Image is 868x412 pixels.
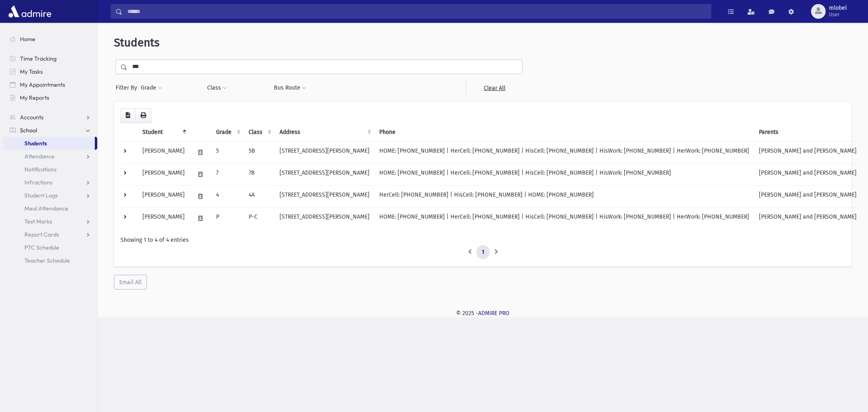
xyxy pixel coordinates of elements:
[754,207,861,229] td: [PERSON_NAME] and [PERSON_NAME]
[140,81,162,95] button: Grade
[20,68,43,75] span: My Tasks
[138,207,190,229] td: [PERSON_NAME]
[20,35,35,43] span: Home
[3,111,97,124] a: Accounts
[20,114,44,121] span: Accounts
[20,55,57,62] span: Time Tracking
[138,185,190,207] td: [PERSON_NAME]
[754,185,861,207] td: [PERSON_NAME] and [PERSON_NAME]
[466,81,523,95] a: Clear All
[24,179,52,186] span: Infractions
[3,52,97,65] a: Time Tracking
[374,123,754,142] th: Phone
[24,205,68,212] span: Meal Attendance
[3,228,97,241] a: Report Cards
[3,215,97,228] a: Test Marks
[374,185,754,207] td: HerCell: [PHONE_NUMBER] | HisCell: [PHONE_NUMBER] | HOME: [PHONE_NUMBER]
[273,81,306,95] button: Bus Route
[24,140,47,147] span: Students
[3,33,97,46] a: Home
[3,150,97,163] a: Attendance
[754,123,861,142] th: Parents
[24,231,59,238] span: Report Cards
[244,123,275,142] th: Class: activate to sort column ascending
[20,81,65,88] span: My Appointments
[120,108,136,123] button: CSV
[3,202,97,215] a: Meal Attendance
[3,176,97,189] a: Infractions
[135,108,151,123] button: Print
[3,241,97,254] a: PTC Schedule
[122,4,711,19] input: Search
[3,78,97,91] a: My Appointments
[211,163,244,185] td: 7
[477,245,490,260] a: 1
[114,36,160,49] span: Students
[244,207,275,229] td: P-C
[374,141,754,163] td: HOME: [PHONE_NUMBER] | HerCell: [PHONE_NUMBER] | HisCell: [PHONE_NUMBER] | HisWork: [PHONE_NUMBER...
[374,207,754,229] td: HOME: [PHONE_NUMBER] | HerCell: [PHONE_NUMBER] | HisCell: [PHONE_NUMBER] | HisWork: [PHONE_NUMBER...
[116,83,140,92] span: Filter By
[211,141,244,163] td: 5
[211,123,244,142] th: Grade: activate to sort column ascending
[24,257,70,264] span: Teacher Schedule
[829,11,847,18] span: User
[478,310,509,317] a: ADMIRE PRO
[244,185,275,207] td: 4A
[3,189,97,202] a: Student Logs
[211,185,244,207] td: 4
[138,163,190,185] td: [PERSON_NAME]
[20,94,49,101] span: My Reports
[114,275,147,289] button: Email All
[24,166,57,173] span: Notifications
[120,236,845,244] div: Showing 1 to 4 of 4 entries
[24,244,59,251] span: PTC Schedule
[275,207,374,229] td: [STREET_ADDRESS][PERSON_NAME]
[111,309,855,318] div: © 2025 -
[24,153,55,160] span: Attendance
[207,81,227,95] button: Class
[3,254,97,267] a: Teacher Schedule
[3,124,97,137] a: School
[7,3,53,20] img: AdmirePro
[138,123,190,142] th: Student: activate to sort column descending
[829,5,847,11] span: mlobel
[275,123,374,142] th: Address: activate to sort column ascending
[3,91,97,104] a: My Reports
[3,163,97,176] a: Notifications
[138,141,190,163] td: [PERSON_NAME]
[754,163,861,185] td: [PERSON_NAME] and [PERSON_NAME]
[3,65,97,78] a: My Tasks
[3,137,95,150] a: Students
[24,218,52,225] span: Test Marks
[275,163,374,185] td: [STREET_ADDRESS][PERSON_NAME]
[275,185,374,207] td: [STREET_ADDRESS][PERSON_NAME]
[374,163,754,185] td: HOME: [PHONE_NUMBER] | HerCell: [PHONE_NUMBER] | HisCell: [PHONE_NUMBER] | HisWork: [PHONE_NUMBER]
[275,141,374,163] td: [STREET_ADDRESS][PERSON_NAME]
[244,141,275,163] td: 5B
[20,127,37,134] span: School
[211,207,244,229] td: P
[24,192,58,199] span: Student Logs
[244,163,275,185] td: 7B
[754,141,861,163] td: [PERSON_NAME] and [PERSON_NAME]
